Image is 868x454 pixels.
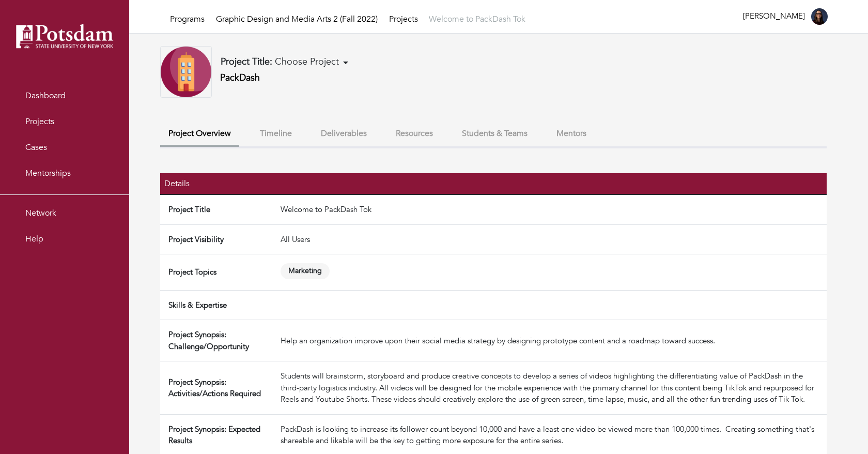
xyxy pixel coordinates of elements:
[3,85,127,106] a: Dashboard
[738,11,837,21] a: [PERSON_NAME]
[276,194,827,224] td: Welcome to PackDash Tok
[25,168,71,179] span: Mentorships
[3,137,127,158] a: Cases
[811,8,828,25] img: Beatriz%20Headshot.jpeg
[743,11,805,21] span: [PERSON_NAME]
[160,320,276,361] td: Project Synopsis: Challenge/Opportunity
[548,123,595,145] button: Mentors
[429,13,525,25] span: Welcome to PackDash Tok
[160,173,276,194] th: Details
[160,254,276,291] td: Project Topics
[221,55,272,68] b: Project Title:
[275,55,339,68] span: Choose Project
[25,116,54,127] span: Projects
[25,90,66,101] span: Dashboard
[3,111,127,132] a: Projects
[160,46,212,98] img: Company-Icon-7f8a26afd1715722aa5ae9dc11300c11ceeb4d32eda0db0d61c21d11b95ecac6.png
[160,123,239,147] button: Project Overview
[10,18,119,54] img: potsdam_logo.png
[276,224,827,254] td: All Users
[281,335,823,347] div: Help an organization improve upon their social media strategy by designing prototype content and ...
[281,263,330,279] span: Marketing
[388,123,441,145] button: Resources
[252,123,300,145] button: Timeline
[216,13,378,25] a: Graphic Design and Media Arts 2 (Fall 2022)
[454,123,536,145] button: Students & Teams
[313,123,375,145] button: Deliverables
[25,207,56,219] span: Network
[160,194,276,224] td: Project Title
[160,361,276,415] td: Project Synopsis: Activities/Actions Required
[3,229,127,249] a: Help
[281,370,823,405] div: Students will brainstorm, storyboard and produce creative concepts to develop a series of videos ...
[3,163,127,184] a: Mentorships
[218,56,351,68] button: Project Title: Choose Project
[3,203,127,223] a: Network
[281,423,823,447] div: PackDash is looking to increase its follower count beyond 10,000 and have a least one video be vi...
[160,290,276,320] td: Skills & Expertise
[389,13,418,25] a: Projects
[160,224,276,254] td: Project Visibility
[25,233,43,245] span: Help
[25,142,47,153] span: Cases
[220,71,260,84] a: PackDash
[170,13,205,25] a: Programs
